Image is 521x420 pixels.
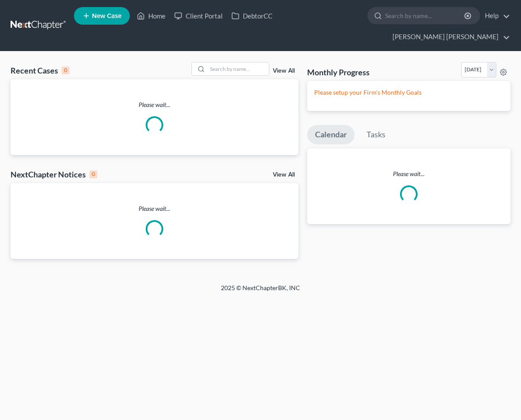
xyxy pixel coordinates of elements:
[92,13,121,19] span: New Case
[314,88,503,97] p: Please setup your Firm's Monthly Goals
[11,204,298,213] p: Please wait...
[385,7,466,24] input: Search by name...
[388,29,510,45] a: [PERSON_NAME] [PERSON_NAME]
[207,63,269,75] input: Search by name...
[273,68,295,74] a: View All
[11,65,70,76] div: Recent Cases
[49,284,472,299] div: 2025 © NextChapterBK, INC
[307,169,510,178] p: Please wait...
[273,172,295,178] a: View All
[132,8,170,24] a: Home
[11,169,97,180] div: NextChapter Notices
[227,8,277,24] a: DebtorCC
[170,8,227,24] a: Client Portal
[89,170,97,178] div: 0
[359,125,393,144] a: Tasks
[307,125,355,144] a: Calendar
[11,100,298,109] p: Please wait...
[481,8,510,24] a: Help
[307,67,370,77] h3: Monthly Progress
[62,66,70,74] div: 0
